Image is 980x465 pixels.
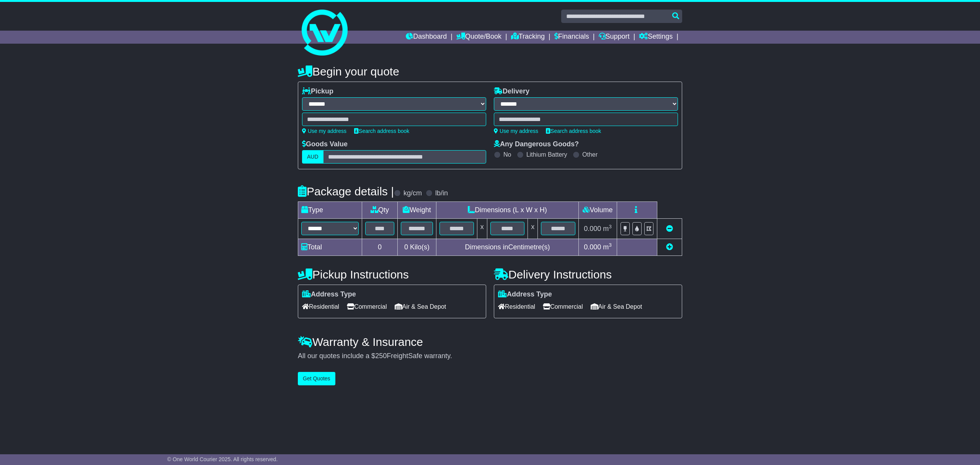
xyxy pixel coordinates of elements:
td: Dimensions in Centimetre(s) [436,239,578,256]
td: Qty [362,202,398,219]
span: Air & Sea Depot [395,301,446,313]
a: Search address book [546,128,601,134]
span: m [603,225,612,232]
h4: Package details | [298,185,394,198]
span: 0 [404,243,408,251]
a: Use my address [302,128,346,134]
td: Total [298,239,362,256]
label: Pickup [302,87,333,96]
sup: 3 [609,242,612,248]
a: Financials [554,31,589,44]
a: Dashboard [406,31,447,44]
h4: Begin your quote [298,65,682,78]
span: Commercial [347,301,387,313]
label: AUD [302,150,323,164]
label: Any Dangerous Goods? [494,140,579,149]
span: Commercial [543,301,583,313]
span: 250 [375,352,387,360]
h4: Warranty & Insurance [298,336,682,348]
span: © One World Courier 2025. All rights reserved. [167,456,278,462]
a: Support [599,31,630,44]
span: Residential [302,301,339,313]
td: Weight [398,202,436,219]
td: x [528,219,538,239]
td: Dimensions (L x W x H) [436,202,578,219]
h4: Delivery Instructions [494,268,682,281]
label: Address Type [302,290,356,299]
label: lb/in [435,189,448,198]
span: Residential [498,301,535,313]
span: 0.000 [584,225,601,232]
sup: 3 [609,224,612,229]
label: Other [582,151,598,158]
h4: Pickup Instructions [298,268,486,281]
a: Remove this item [666,225,673,232]
a: Quote/Book [456,31,501,44]
span: 0.000 [584,243,601,251]
td: Volume [578,202,617,219]
button: Get Quotes [298,372,335,385]
a: Use my address [494,128,538,134]
td: 0 [362,239,398,256]
a: Tracking [511,31,545,44]
span: m [603,243,612,251]
td: x [477,219,487,239]
a: Settings [639,31,673,44]
td: Type [298,202,362,219]
span: Air & Sea Depot [591,301,642,313]
label: No [503,151,511,158]
label: Address Type [498,290,552,299]
label: kg/cm [403,189,422,198]
td: Kilo(s) [398,239,436,256]
a: Search address book [354,128,409,134]
label: Delivery [494,87,529,96]
a: Add new item [666,243,673,251]
div: All our quotes include a $ FreightSafe warranty. [298,352,682,360]
label: Lithium Battery [526,151,567,158]
label: Goods Value [302,140,348,149]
